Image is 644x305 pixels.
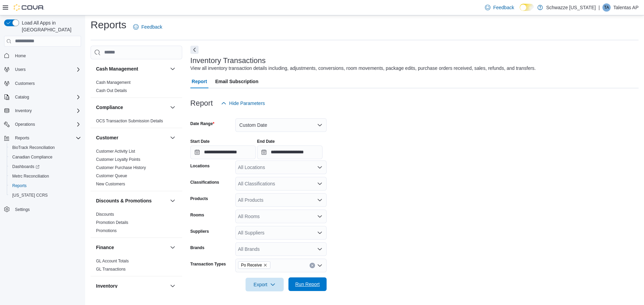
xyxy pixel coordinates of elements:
span: Reports [12,134,81,142]
button: Finance [169,243,177,251]
button: Inventory [169,282,177,290]
span: Settings [15,207,30,212]
span: Hide Parameters [229,100,265,107]
a: Customer Activity List [96,149,135,154]
span: Email Subscription [215,75,258,88]
a: Settings [12,205,32,214]
span: BioTrack Reconciliation [12,145,55,150]
span: Washington CCRS [10,191,81,199]
div: Customer [91,147,182,191]
span: TA [604,3,609,12]
button: Inventory [96,283,167,289]
button: Compliance [169,103,177,111]
button: Compliance [96,104,167,111]
span: Operations [12,120,81,128]
span: Cash Out Details [96,88,127,93]
img: Cova [14,4,44,11]
div: Finance [91,257,182,276]
span: Customer Purchase History [96,165,146,170]
h1: Reports [91,18,126,32]
button: [US_STATE] CCRS [7,190,84,200]
span: Reports [12,183,27,188]
span: GL Transactions [96,266,126,272]
h3: Inventory Transactions [190,57,266,65]
span: Feedback [493,4,514,11]
p: Schwazze [US_STATE] [546,3,596,12]
h3: Discounts & Promotions [96,197,152,204]
a: Promotions [96,228,117,233]
label: Classifications [190,180,219,185]
a: GL Transactions [96,267,126,272]
button: Catalog [12,93,32,101]
a: [US_STATE] CCRS [10,191,50,199]
button: Cash Management [169,65,177,73]
span: Reports [15,135,29,141]
a: Customer Queue [96,173,127,178]
a: BioTrack Reconciliation [10,143,58,152]
span: Load All Apps in [GEOGRAPHIC_DATA] [19,19,81,33]
a: OCS Transaction Submission Details [96,119,163,123]
span: Run Report [295,281,320,288]
span: Promotions [96,228,117,233]
button: Custom Date [235,118,327,132]
span: Customer Queue [96,173,127,179]
button: Home [1,51,84,61]
nav: Complex example [4,48,81,232]
span: Promotion Details [96,220,128,225]
div: Compliance [91,117,182,128]
span: Home [15,53,26,59]
span: Metrc Reconciliation [10,172,81,180]
button: BioTrack Reconciliation [7,143,84,152]
a: GL Account Totals [96,259,129,263]
button: Inventory [12,107,34,115]
button: Open list of options [317,246,323,252]
h3: Report [190,99,213,107]
button: Open list of options [317,230,323,235]
button: Remove Po Receive from selection in this group [263,263,267,267]
a: Canadian Compliance [10,153,55,161]
h3: Inventory [96,283,117,289]
span: New Customers [96,181,125,187]
button: Customer [169,134,177,142]
span: Po Receive [241,262,262,269]
div: Discounts & Promotions [91,210,182,238]
button: Catalog [1,92,84,102]
span: Inventory [12,107,81,115]
label: Transaction Types [190,261,226,267]
span: [US_STATE] CCRS [12,193,48,198]
span: Cash Management [96,80,130,85]
p: Talentas AP [613,3,639,12]
input: Press the down key to open a popover containing a calendar. [190,146,256,159]
button: Users [12,65,28,74]
button: Hide Parameters [218,96,268,110]
button: Users [1,65,84,74]
span: Operations [15,122,35,127]
a: Feedback [482,1,517,14]
div: View all inventory transaction details including, adjustments, conversions, room movements, packa... [190,65,536,72]
button: Operations [1,120,84,129]
button: Reports [1,133,84,143]
input: Press the down key to open a popover containing a calendar. [257,146,323,159]
button: Reports [7,181,84,190]
span: Home [12,51,81,60]
button: Cash Management [96,65,167,72]
label: Start Date [190,139,210,144]
span: Po Receive [238,261,270,269]
button: Export [246,278,284,291]
span: Export [250,278,280,291]
button: Inventory [1,106,84,116]
button: Customer [96,134,167,141]
button: Customers [1,78,84,88]
a: Discounts [96,212,114,217]
h3: Compliance [96,104,123,111]
label: Suppliers [190,229,209,234]
button: Run Report [288,277,327,291]
span: Report [192,75,207,88]
label: End Date [257,139,275,144]
span: Users [15,67,26,72]
button: Finance [96,244,167,251]
button: Open list of options [317,165,323,170]
a: Metrc Reconciliation [10,172,52,180]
